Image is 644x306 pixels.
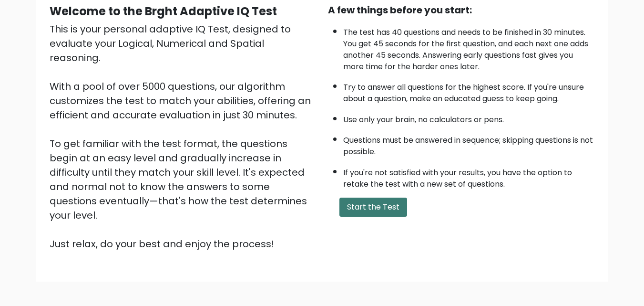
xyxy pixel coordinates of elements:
[343,130,595,158] li: Questions must be answered in sequence; skipping questions is not possible.
[343,22,595,73] li: The test has 40 questions and needs to be finished in 30 minutes. You get 45 seconds for the firs...
[328,3,595,17] div: A few things before you start:
[339,198,407,217] button: Start the Test
[343,77,595,105] li: Try to answer all questions for the highest score. If you're unsure about a question, make an edu...
[343,109,595,126] li: Use only your brain, no calculators or pens.
[50,22,317,251] div: This is your personal adaptive IQ Test, designed to evaluate your Logical, Numerical and Spatial ...
[343,162,595,190] li: If you're not satisfied with your results, you have the option to retake the test with a new set ...
[50,3,277,19] b: Welcome to the Brght Adaptive IQ Test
